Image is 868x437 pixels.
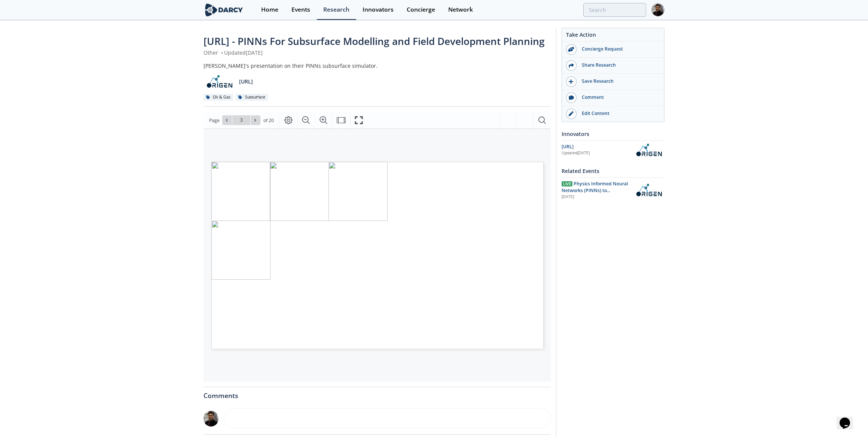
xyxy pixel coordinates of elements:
div: Home [261,7,278,13]
div: Edit Content [577,110,660,117]
div: [DATE] [562,194,628,200]
span: Physics Informed Neural Networks (PINNs) to Accelerate Subsurface Scenario Analysis [562,180,628,207]
div: Save Research [577,78,660,85]
div: Other Updated [DATE] [204,49,551,57]
span: [URL] - PINNs For Subsurface Modelling and Field Development Planning [204,34,545,48]
a: [URL] Updated[DATE] OriGen.AI [562,143,664,157]
div: Subsurface [236,94,268,101]
div: Network [448,7,473,13]
a: Edit Content [562,106,664,122]
span: Live [562,181,572,186]
div: [URL] [562,143,633,150]
div: Share Research [577,62,660,69]
div: Concierge [407,7,435,13]
iframe: chat widget [837,407,861,430]
div: Research [323,7,349,13]
input: Advanced Search [583,3,646,17]
div: Comments [204,387,551,399]
p: [URL] [239,78,253,85]
span: • [220,49,224,56]
div: Oil & Gas [204,94,233,101]
div: Comment [577,94,660,101]
a: Live Physics Informed Neural Networks (PINNs) to Accelerate Subsurface Scenario Analysis [DATE] O... [562,180,664,200]
div: [PERSON_NAME]'s presentation on their PINNs subsurface simulator. [204,62,551,70]
div: Updated [DATE] [562,150,633,156]
img: OriGen.AI [633,143,664,157]
div: Events [291,7,310,13]
img: OriGen.AI [633,183,664,197]
div: Take Action [562,31,664,42]
img: logo-wide.svg [204,3,244,16]
div: Related Events [562,164,664,177]
div: Innovators [363,7,394,13]
div: Innovators [562,127,664,140]
img: 92797456-ae33-4003-90ad-aa7d548e479e [204,411,218,427]
div: Concierge Request [577,46,660,52]
img: Profile [651,3,664,16]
